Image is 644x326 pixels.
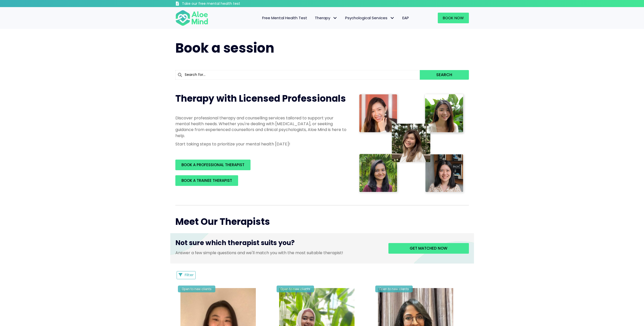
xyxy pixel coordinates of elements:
button: Search [420,70,469,80]
span: Psychological Services: submenu [389,14,396,22]
span: BOOK A PROFESSIONAL THERAPIST [181,162,244,167]
button: Filter Listings [177,271,196,279]
span: EAP [402,15,409,20]
div: Open to new clients [375,286,413,292]
span: Therapy with Licensed Professionals [175,92,346,105]
span: Therapy [315,15,338,20]
span: Get matched now [410,246,447,251]
nav: Menu [215,13,413,23]
a: BOOK A PROFESSIONAL THERAPIST [175,160,251,170]
span: Therapy: submenu [331,14,339,22]
p: Discover professional therapy and counselling services tailored to support your mental health nee... [175,115,347,139]
a: Take our free mental health test [175,1,267,7]
span: BOOK A TRAINEE THERAPIST [181,178,232,183]
a: Free Mental Health Test [258,13,311,23]
span: Filter [185,272,194,277]
span: Psychological Services [345,15,395,20]
span: Book Now [443,15,464,20]
span: Book a session [175,39,274,57]
h3: Take our free mental health test [182,1,267,6]
a: Get matched now [388,243,469,254]
div: Open to new clients [277,286,314,292]
input: Search for... [175,70,420,80]
p: Start taking steps to prioritize your mental health [DATE]! [175,141,347,147]
p: Answer a few simple questions and we'll match you with the most suitable therapist! [175,250,381,256]
span: Meet Our Therapists [175,215,270,228]
a: BOOK A TRAINEE THERAPIST [175,175,238,186]
a: TherapyTherapy: submenu [311,13,341,23]
a: Psychological ServicesPsychological Services: submenu [341,13,399,23]
a: Book Now [438,13,469,23]
a: EAP [399,13,413,23]
h3: Not sure which therapist suits you? [175,238,381,250]
img: Therapist collage [358,92,466,195]
div: Open to new clients [178,286,215,292]
span: Free Mental Health Test [262,15,307,20]
img: Aloe mind Logo [175,10,208,26]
